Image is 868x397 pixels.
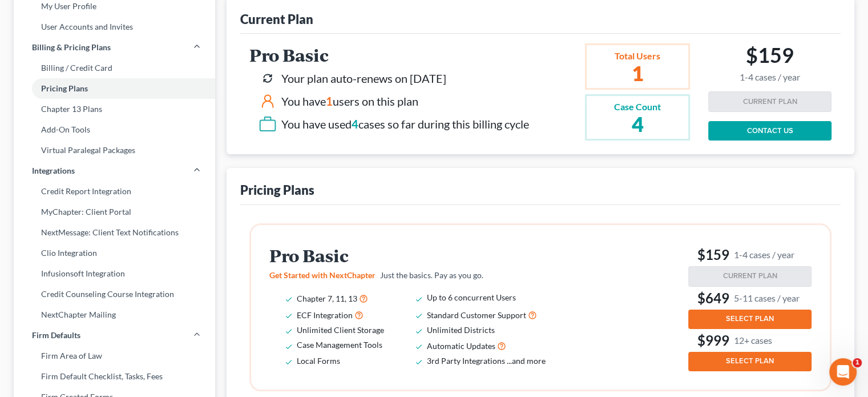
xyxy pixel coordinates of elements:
[352,117,358,131] span: 4
[297,294,357,303] span: Chapter 7, 11, 13
[688,310,812,329] button: SELECT PLAN
[734,248,794,260] small: 1-4 cases / year
[734,292,800,304] small: 5-11 cases / year
[281,93,418,110] div: You have users on this plan
[14,17,215,37] a: User Accounts and Invites
[723,271,777,280] span: CURRENT PLAN
[14,78,215,99] a: Pricing Plans
[427,341,495,351] span: Automatic Updates
[14,37,215,58] a: Billing & Pricing Plans
[688,352,812,371] button: SELECT PLAN
[829,358,857,386] iframe: Intercom live chat
[281,70,446,87] div: Your plan auto-renews on [DATE]
[240,182,314,198] div: Pricing Plans
[14,325,215,346] a: Firm Defaults
[14,346,215,366] a: Firm Area of Law
[249,46,529,65] h2: Pro Basic
[853,358,862,367] span: 1
[14,99,215,119] a: Chapter 13 Plans
[297,310,353,320] span: ECF Integration
[708,121,831,141] a: CONTACT US
[688,246,812,264] h3: $159
[14,140,215,161] a: Virtual Paralegal Packages
[14,263,215,284] a: Infusionsoft Integration
[614,101,661,114] div: Case Count
[269,270,376,280] span: Get Started with NextChapter
[507,356,546,366] span: ...and more
[734,334,772,346] small: 12+ cases
[32,165,75,177] span: Integrations
[32,42,111,53] span: Billing & Pricing Plans
[614,63,661,83] h2: 1
[726,314,774,323] span: SELECT PLAN
[240,11,313,27] div: Current Plan
[14,202,215,222] a: MyChapter: Client Portal
[740,72,800,83] small: 1-4 cases / year
[688,331,812,350] h3: $999
[14,119,215,140] a: Add-On Tools
[427,310,526,320] span: Standard Customer Support
[14,222,215,243] a: NextMessage: Client Text Notifications
[326,94,333,108] span: 1
[14,284,215,304] a: Credit Counseling Course Integration
[14,58,215,78] a: Billing / Credit Card
[380,270,483,280] span: Just the basics. Pay as you go.
[14,181,215,202] a: Credit Report Integration
[614,114,661,134] h2: 4
[269,246,562,265] h2: Pro Basic
[688,266,812,287] button: CURRENT PLAN
[297,356,340,366] span: Local Forms
[708,91,831,112] button: CURRENT PLAN
[14,366,215,387] a: Firm Default Checklist, Tasks, Fees
[281,116,529,133] div: You have used cases so far during this billing cycle
[32,330,80,341] span: Firm Defaults
[427,356,505,366] span: 3rd Party Integrations
[297,340,382,350] span: Case Management Tools
[14,161,215,181] a: Integrations
[688,289,812,307] h3: $649
[740,43,800,82] h2: $159
[297,325,384,335] span: Unlimited Client Storage
[427,292,516,302] span: Up to 6 concurrent Users
[14,304,215,325] a: NextChapter Mailing
[614,50,661,63] div: Total Users
[726,356,774,366] span: SELECT PLAN
[427,325,495,335] span: Unlimited Districts
[14,243,215,263] a: Clio Integration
